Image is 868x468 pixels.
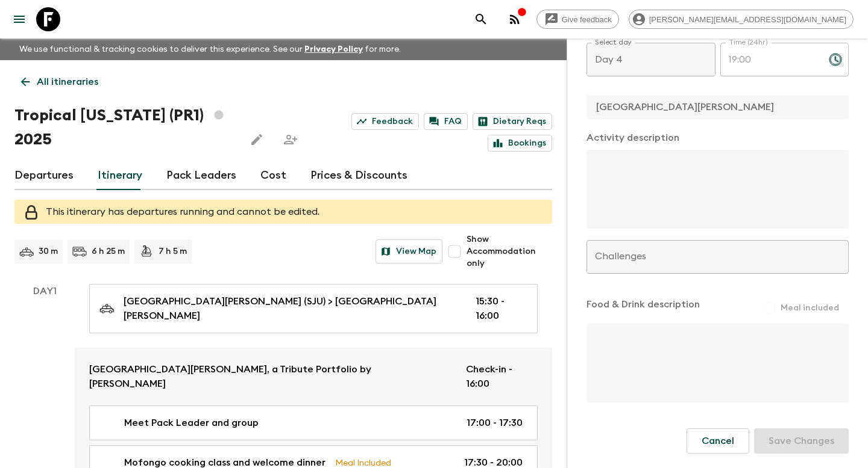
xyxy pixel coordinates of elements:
span: This itinerary has departures running and cannot be edited. [46,207,319,217]
button: Cancel [687,428,749,454]
a: Pack Leaders [166,161,236,190]
p: Day 1 [14,284,75,298]
a: Feedback [351,113,419,130]
p: [GEOGRAPHIC_DATA][PERSON_NAME], a Tribute Portfolio by [PERSON_NAME] [89,362,447,391]
p: 17:00 - 17:30 [467,416,523,430]
a: Dietary Reqs [473,113,552,130]
label: Time (24hr) [729,37,768,48]
button: menu [7,7,31,31]
a: Bookings [488,135,552,152]
p: Activity description [587,131,849,145]
button: Edit this itinerary [245,128,269,152]
p: We use functional & tracking cookies to deliver this experience. See our for more. [14,38,406,60]
a: Itinerary [98,161,142,190]
button: search adventures [469,7,493,31]
span: [PERSON_NAME][EMAIL_ADDRESS][DOMAIN_NAME] [643,15,853,24]
a: FAQ [424,113,468,130]
a: Give feedback [536,10,619,29]
div: [PERSON_NAME][EMAIL_ADDRESS][DOMAIN_NAME] [629,10,854,29]
a: [GEOGRAPHIC_DATA][PERSON_NAME], a Tribute Portfolio by [PERSON_NAME]Check-in - 16:00 [75,348,552,405]
a: Meet Pack Leader and group17:00 - 17:30 [89,405,538,440]
a: [GEOGRAPHIC_DATA][PERSON_NAME] (SJU) > [GEOGRAPHIC_DATA][PERSON_NAME]15:30 - 16:00 [89,284,538,333]
p: 15:30 - 16:00 [476,294,523,323]
a: Cost [260,161,286,190]
p: [GEOGRAPHIC_DATA][PERSON_NAME] (SJU) > [GEOGRAPHIC_DATA][PERSON_NAME] [124,294,456,323]
span: Show Accommodation only [467,233,552,269]
span: Meal included [781,302,839,314]
p: Food & Drink description [587,297,700,319]
p: All itineraries [37,75,98,89]
a: Departures [14,161,74,190]
p: 30 m [39,245,58,257]
span: Share this itinerary [278,128,303,152]
span: Give feedback [555,15,618,24]
h1: Tropical [US_STATE] (PR1) 2025 [14,103,235,152]
p: 6 h 25 m [92,245,125,257]
a: Prices & Discounts [310,161,407,190]
a: All itineraries [14,70,105,94]
label: Select day [595,37,632,48]
input: hh:mm [720,43,819,76]
p: Meet Pack Leader and group [124,416,259,430]
button: View Map [376,239,442,263]
a: Privacy Policy [304,45,363,54]
p: 7 h 5 m [159,245,187,257]
p: Check-in - 16:00 [466,362,538,391]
